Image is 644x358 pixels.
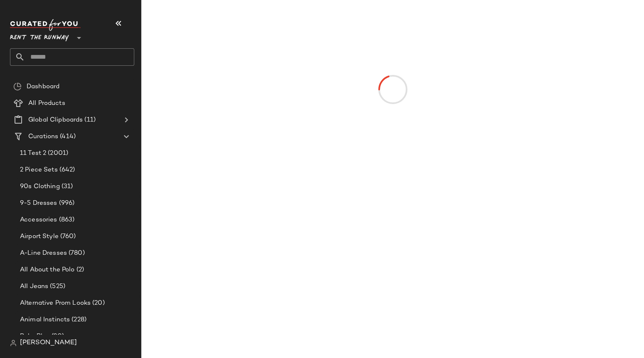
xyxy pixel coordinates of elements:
span: Airport Style [20,232,59,241]
span: Baby Blue [20,332,50,341]
span: (20) [50,332,64,341]
span: (525) [48,282,65,291]
span: Alternative Prom Looks [20,298,91,308]
span: (2) [75,265,84,275]
span: Animal Instincts [20,315,70,325]
span: Rent the Runway [10,28,69,43]
span: (780) [67,249,85,258]
span: (863) [57,215,75,225]
span: All About the Polo [20,265,75,275]
span: (11) [83,115,96,125]
span: Dashboard [27,82,59,92]
img: svg%3e [13,82,22,91]
span: All Jeans [20,282,48,291]
span: (2001) [46,149,68,158]
span: 9-5 Dresses [20,199,57,208]
span: (996) [57,199,75,208]
img: cfy_white_logo.C9jOOHJF.svg [10,19,81,31]
span: (642) [58,165,75,175]
img: svg%3e [10,340,17,346]
span: All Products [28,99,65,108]
span: (20) [91,298,105,308]
span: [PERSON_NAME] [20,338,77,348]
span: 11 Test 2 [20,149,46,158]
span: (31) [60,182,73,191]
span: (228) [70,315,86,325]
span: Accessories [20,215,57,225]
span: A-Line Dresses [20,249,67,258]
span: 90s Clothing [20,182,60,191]
span: Global Clipboards [28,115,83,125]
span: 2 Piece Sets [20,165,58,175]
span: (414) [58,132,76,142]
span: Curations [28,132,58,142]
span: (760) [59,232,76,241]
